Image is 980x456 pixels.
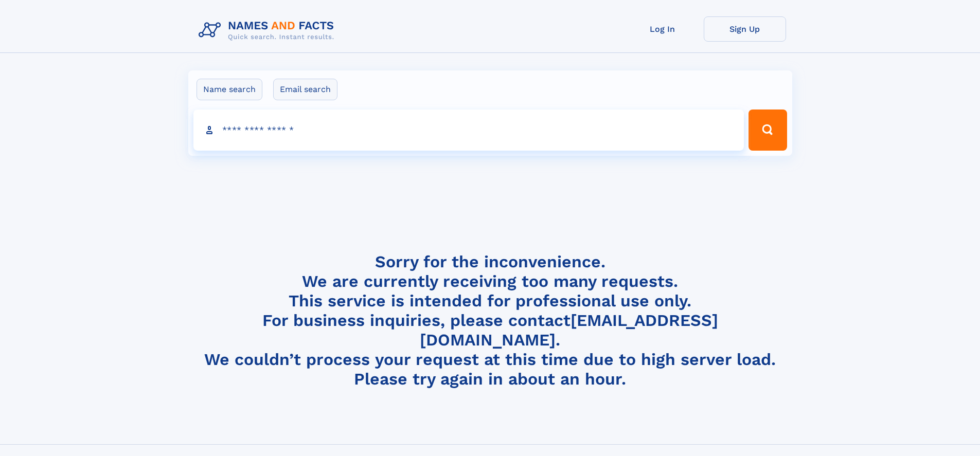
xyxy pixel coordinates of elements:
[193,110,744,151] input: search input
[420,311,718,350] a: [EMAIL_ADDRESS][DOMAIN_NAME]
[194,252,786,389] h4: Sorry for the inconvenience. We are currently receiving too many requests. This service is intend...
[704,16,786,42] a: Sign Up
[621,16,704,42] a: Log In
[197,79,262,100] label: Name search
[749,110,787,151] button: Search Button
[194,16,343,44] img: Logo Names and Facts
[273,79,337,100] label: Email search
